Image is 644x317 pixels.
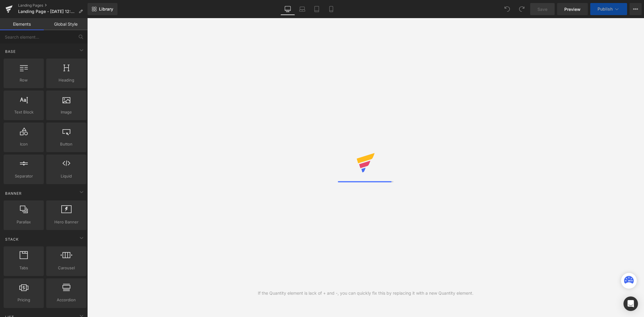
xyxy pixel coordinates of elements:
[5,49,16,54] span: Base
[48,219,85,225] span: Hero Banner
[5,219,42,225] span: Parallax
[295,3,309,15] a: Laptop
[5,297,42,303] span: Pricing
[590,3,627,15] button: Publish
[537,6,547,12] span: Save
[598,7,613,11] span: Publish
[516,3,528,15] button: Redo
[48,173,85,179] span: Liquid
[324,3,338,15] a: Mobile
[5,191,22,196] span: Banner
[280,3,295,15] a: Desktop
[309,3,324,15] a: Tablet
[48,77,85,83] span: Heading
[44,18,88,30] a: Global Style
[48,297,85,303] span: Accordion
[48,141,85,147] span: Button
[5,265,42,271] span: Tabs
[5,77,42,83] span: Row
[18,9,76,14] span: Landing Page - [DATE] 12:03:35
[557,3,588,15] a: Preview
[18,3,88,8] a: Landing Pages
[623,296,638,311] div: Open Intercom Messenger
[5,109,42,115] span: Text Block
[501,3,513,15] button: Undo
[48,109,85,115] span: Image
[564,6,581,12] span: Preview
[5,173,42,179] span: Separator
[5,236,19,242] span: Stack
[258,290,473,296] div: If the Quantity element is lack of + and -, you can quickly fix this by replacing it with a new Q...
[48,265,85,271] span: Carousel
[630,3,642,15] button: More
[99,6,113,12] span: Library
[5,141,42,147] span: Icon
[88,3,117,15] a: New Library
